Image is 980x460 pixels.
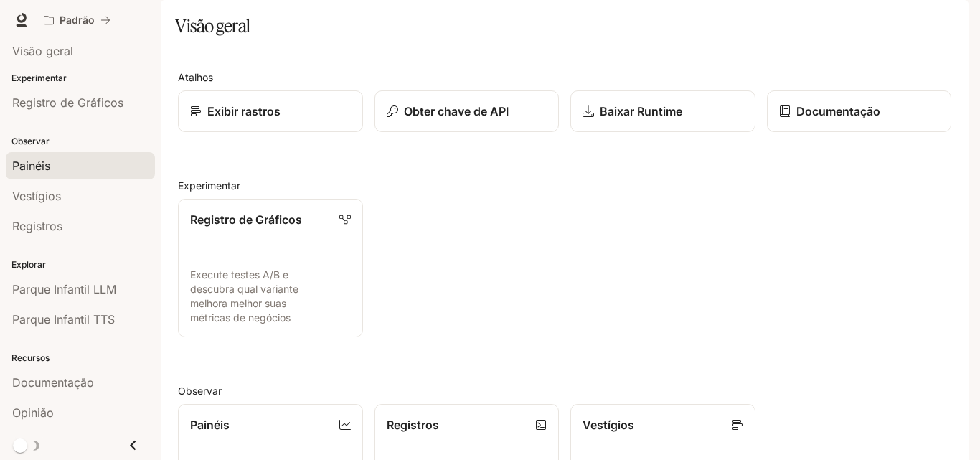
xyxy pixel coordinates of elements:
[190,212,302,227] font: Registro de Gráficos
[767,90,952,132] a: Documentação
[387,418,439,432] font: Registros
[600,104,682,118] font: Baixar Runtime
[207,104,281,118] font: Exibir rastros
[60,14,95,26] font: Padrão
[404,104,509,118] font: Obter chave de API
[175,15,250,37] font: Visão geral
[796,104,880,118] font: Documentação
[190,268,298,324] font: Execute testes A/B e descubra qual variante melhora melhor suas métricas de negócios
[178,199,363,337] a: Registro de GráficosExecute testes A/B e descubra qual variante melhora melhor suas métricas de n...
[570,90,755,132] a: Baixar Runtime
[178,90,363,132] a: Exibir rastros
[178,385,222,397] font: Observar
[374,90,560,132] button: Obter chave de API
[583,418,634,432] font: Vestígios
[178,71,213,83] font: Atalhos
[37,6,117,34] button: Todos os espaços de trabalho
[190,418,230,432] font: Painéis
[178,179,240,192] font: Experimentar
